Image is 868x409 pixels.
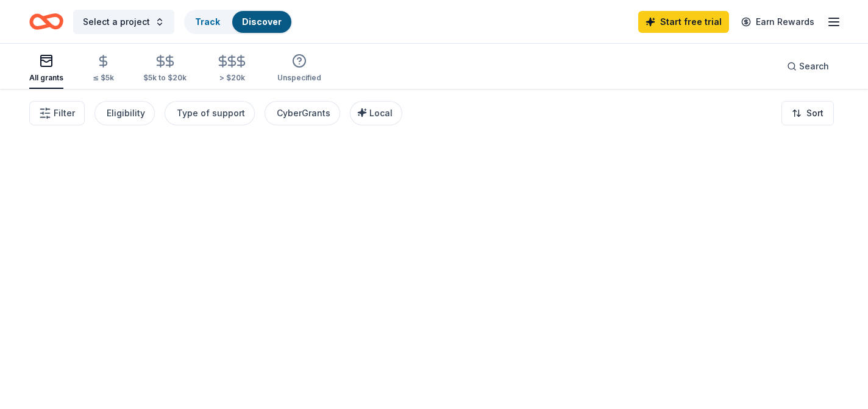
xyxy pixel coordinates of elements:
[734,11,822,33] a: Earn Rewards
[177,106,245,121] div: Type of support
[216,73,248,83] div: > $20k
[93,73,114,83] div: ≤ $5k
[216,49,248,89] button: > $20k
[638,11,729,33] a: Start free trial
[184,10,293,34] button: TrackDiscover
[83,15,150,29] span: Select a project
[369,108,393,118] span: Local
[29,49,63,89] button: All grants
[277,106,330,121] div: CyberGrants
[806,106,824,121] span: Sort
[29,73,63,83] div: All grants
[165,101,255,125] button: Type of support
[195,16,220,27] a: Track
[277,49,321,89] button: Unspecified
[277,73,321,83] div: Unspecified
[350,101,402,125] button: Local
[73,10,174,34] button: Select a project
[242,16,282,27] a: Discover
[781,101,834,125] button: Sort
[799,59,829,74] span: Search
[54,106,75,121] span: Filter
[29,101,85,125] button: Filter
[94,101,155,125] button: Eligibility
[777,54,839,79] button: Search
[143,73,187,83] div: $5k to $20k
[29,7,63,36] a: Home
[93,49,114,89] button: ≤ $5k
[265,101,340,125] button: CyberGrants
[143,49,187,89] button: $5k to $20k
[107,106,145,121] div: Eligibility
